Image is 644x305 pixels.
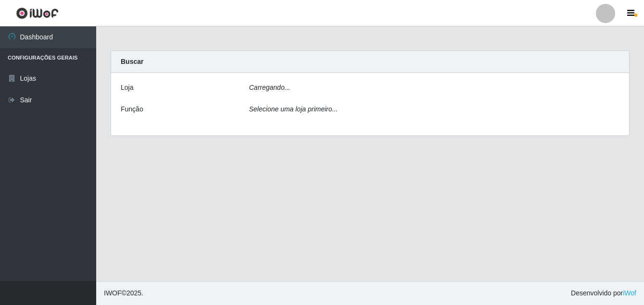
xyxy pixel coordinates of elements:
[121,104,143,114] label: Função
[104,289,122,297] span: IWOF
[571,288,636,298] span: Desenvolvido por
[249,105,338,113] i: Selecione uma loja primeiro...
[104,288,143,298] span: © 2025 .
[249,84,290,91] i: Carregando...
[121,58,143,65] strong: Buscar
[623,289,636,297] a: iWof
[16,7,59,19] img: CoreUI Logo
[121,83,133,93] label: Loja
